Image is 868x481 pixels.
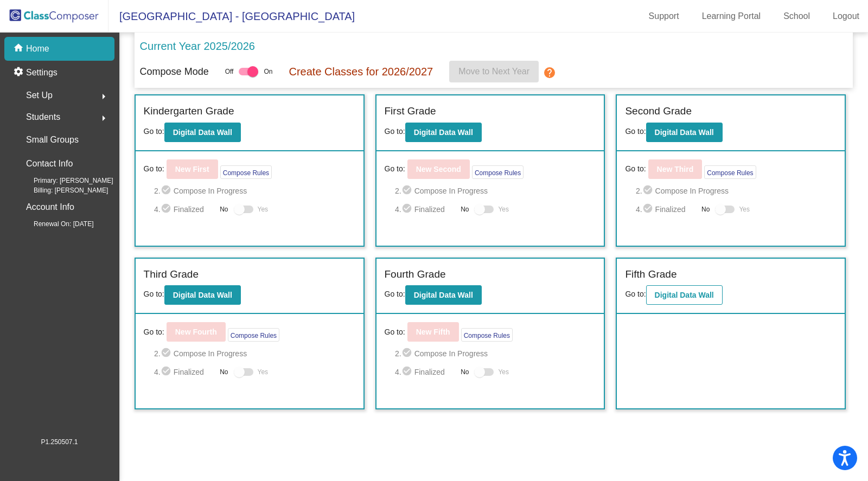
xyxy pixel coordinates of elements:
mat-icon: check_circle [161,184,174,197]
span: Go to: [144,326,164,338]
span: On [264,67,272,76]
a: School [775,8,819,25]
mat-icon: check_circle [642,184,655,197]
span: 4. Finalized [395,203,455,216]
p: Compose Mode [140,65,209,79]
span: Yes [258,203,269,216]
button: New Third [648,159,703,179]
button: Compose Rules [461,328,513,342]
mat-icon: check_circle [161,365,174,379]
span: No [220,204,228,214]
span: Go to: [625,127,646,136]
span: Go to: [385,290,405,298]
b: New First [175,165,209,174]
b: Digital Data Wall [655,291,714,299]
b: Digital Data Wall [655,128,714,137]
span: Billing: [PERSON_NAME] [16,185,108,195]
span: Off [225,67,234,76]
span: Go to: [144,290,164,298]
span: 2. Compose In Progress [636,184,837,197]
span: Renewal On: [DATE] [16,219,93,229]
button: Digital Data Wall [405,285,482,305]
label: Second Grade [625,104,692,119]
label: Fifth Grade [625,267,676,283]
span: Go to: [144,127,164,136]
b: Digital Data Wall [414,128,473,137]
span: 2. Compose In Progress [154,347,355,360]
button: New Fifth [407,322,459,342]
span: 2. Compose In Progress [154,184,355,197]
span: Yes [258,365,269,379]
span: 4. Finalized [395,365,455,379]
span: 2. Compose In Progress [395,184,596,197]
button: New Second [407,159,470,179]
span: Students [26,110,60,125]
b: New Fourth [175,328,217,336]
a: Learning Portal [693,8,770,25]
span: Primary: [PERSON_NAME] [16,176,113,185]
p: Account Info [26,200,74,215]
b: New Third [657,165,694,174]
span: Yes [498,203,509,216]
b: Digital Data Wall [173,291,232,299]
span: Go to: [625,290,646,298]
button: New Fourth [167,322,226,342]
span: Yes [498,365,509,379]
mat-icon: home [13,42,26,55]
p: Current Year 2025/2026 [140,38,255,54]
mat-icon: arrow_right [97,112,110,125]
button: Digital Data Wall [164,123,241,142]
p: Contact Info [26,156,73,171]
p: Small Groups [26,132,79,147]
button: Compose Rules [220,165,272,179]
span: 4. Finalized [154,365,214,379]
label: Third Grade [144,267,199,283]
span: Go to: [625,163,646,175]
mat-icon: check_circle [401,184,414,197]
span: Go to: [385,127,405,136]
mat-icon: check_circle [401,365,414,379]
span: No [701,204,710,214]
mat-icon: settings [13,66,26,79]
button: Move to Next Year [449,61,539,82]
label: Fourth Grade [385,267,446,283]
span: Yes [739,203,750,216]
button: Compose Rules [228,328,279,342]
button: Digital Data Wall [646,285,723,305]
button: Digital Data Wall [646,123,723,142]
label: First Grade [385,104,436,119]
button: New First [167,159,218,179]
p: Settings [26,66,58,79]
b: New Second [416,165,461,174]
span: Move to Next Year [458,67,529,76]
button: Digital Data Wall [405,123,482,142]
span: No [461,204,469,214]
span: 4. Finalized [154,203,214,216]
span: [GEOGRAPHIC_DATA] - [GEOGRAPHIC_DATA] [108,8,355,25]
p: Create Classes for 2026/2027 [289,63,433,80]
p: Home [26,42,49,55]
mat-icon: check_circle [161,203,174,216]
mat-icon: check_circle [161,347,174,360]
b: New Fifth [416,328,450,336]
span: Go to: [144,163,164,175]
b: Digital Data Wall [173,128,232,137]
span: Go to: [385,326,405,338]
label: Kindergarten Grade [144,104,234,119]
button: Compose Rules [704,165,756,179]
b: Digital Data Wall [414,291,473,299]
mat-icon: arrow_right [97,90,110,103]
span: Set Up [26,88,53,103]
button: Digital Data Wall [164,285,241,305]
mat-icon: help [543,66,556,79]
span: No [220,367,228,377]
span: 4. Finalized [636,203,696,216]
mat-icon: check_circle [401,203,414,216]
a: Support [640,8,688,25]
mat-icon: check_circle [642,203,655,216]
span: 2. Compose In Progress [395,347,596,360]
span: Go to: [385,163,405,175]
mat-icon: check_circle [401,347,414,360]
a: Logout [824,8,868,25]
button: Compose Rules [472,165,524,179]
